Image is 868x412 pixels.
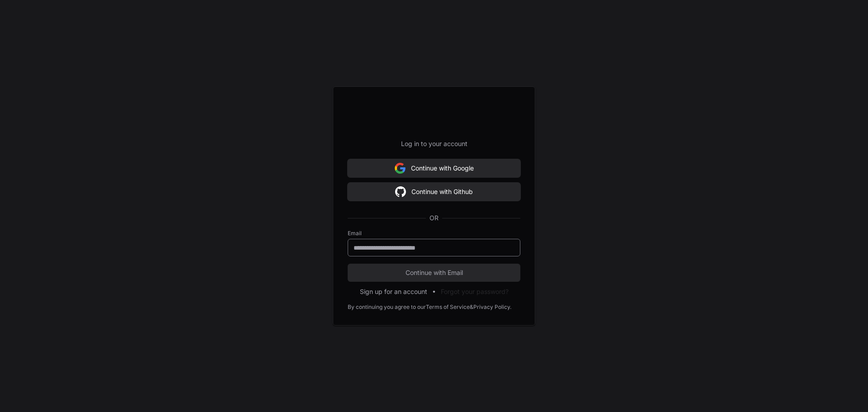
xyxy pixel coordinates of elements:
[348,264,520,282] button: Continue with Email
[395,183,406,201] img: Sign in with google
[348,268,520,277] span: Continue with Email
[348,139,520,148] p: Log in to your account
[348,159,520,177] button: Continue with Google
[426,303,470,311] a: Terms of Service
[426,213,442,223] span: OR
[348,303,426,311] div: By continuing you agree to our
[473,303,511,311] a: Privacy Policy.
[441,287,509,296] button: Forgot your password?
[470,303,473,311] div: &
[395,159,406,177] img: Sign in with google
[348,230,520,237] label: Email
[348,183,520,201] button: Continue with Github
[360,287,427,296] button: Sign up for an account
